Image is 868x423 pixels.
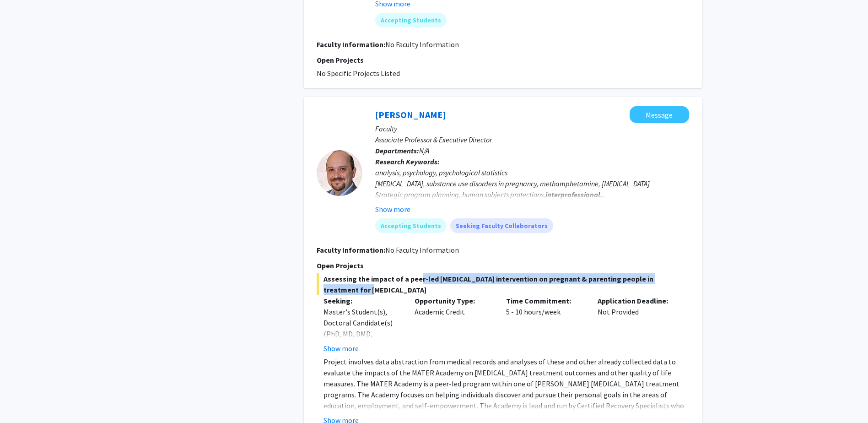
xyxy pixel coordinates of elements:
[323,343,359,354] button: Show more
[375,109,446,120] a: [PERSON_NAME]
[415,295,492,306] p: Opportunity Type:
[375,13,447,27] mat-chip: Accepting Students
[419,146,429,155] span: N/A
[375,167,689,200] div: analysis, psychology, psychological statistics [MEDICAL_DATA], substance use disorders in pregnan...
[375,157,440,166] b: Research Keywords:
[317,54,689,65] p: Open Projects
[385,245,459,255] span: No Faculty Information
[598,295,675,306] p: Application Deadline:
[499,295,591,354] div: 5 - 10 hours/week
[375,123,689,134] p: Faculty
[323,295,401,306] p: Seeking:
[317,69,400,78] span: No Specific Projects Listed
[375,218,447,233] mat-chip: Accepting Students
[545,190,600,199] b: interprofessional
[375,146,419,155] b: Departments:
[317,260,689,271] p: Open Projects
[385,40,459,49] span: No Faculty Information
[317,40,385,49] b: Faculty Information:
[450,218,553,233] mat-chip: Seeking Faculty Collaborators
[375,134,689,145] p: Associate Professor & Executive Director
[630,106,689,123] button: Message Dennis Hand
[323,306,401,350] div: Master's Student(s), Doctoral Candidate(s) (PhD, MD, DMD, PharmD, etc.)
[408,295,499,354] div: Academic Credit
[323,356,689,422] p: Project involves data abstraction from medical records and analyses of these and other already co...
[317,245,385,255] b: Faculty Information:
[506,295,584,306] p: Time Commitment:
[7,382,39,416] iframe: Chat
[317,273,689,295] span: Assessing the impact of a peer-led [MEDICAL_DATA] intervention on pregnant & parenting people in ...
[591,295,682,354] div: Not Provided
[375,204,410,215] button: Show more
